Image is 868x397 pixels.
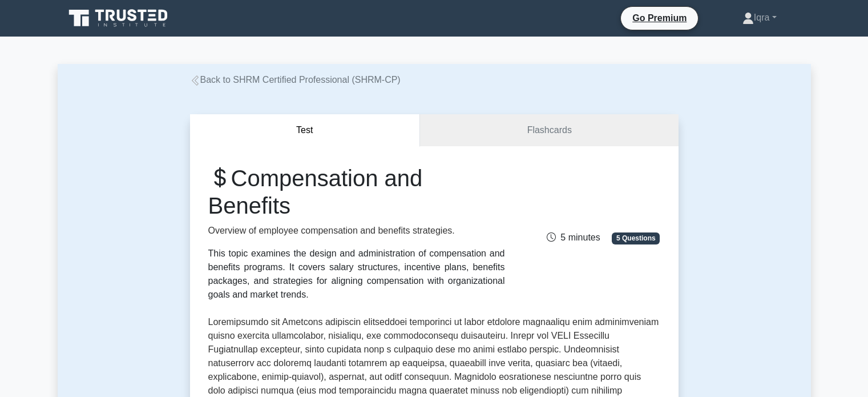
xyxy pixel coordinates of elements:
[715,6,804,29] a: Iqra
[208,224,505,238] p: Overview of employee compensation and benefits strategies.
[420,114,678,147] a: Flashcards
[190,75,401,85] a: Back to SHRM Certified Professional (SHRM-CP)
[612,232,660,244] span: 5 Questions
[547,232,600,242] span: 5 minutes
[190,114,421,147] button: Test
[208,247,505,302] div: This topic examines the design and administration of compensation and benefits programs. It cover...
[625,11,693,25] a: Go Premium
[208,165,505,219] h1: Compensation and Benefits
